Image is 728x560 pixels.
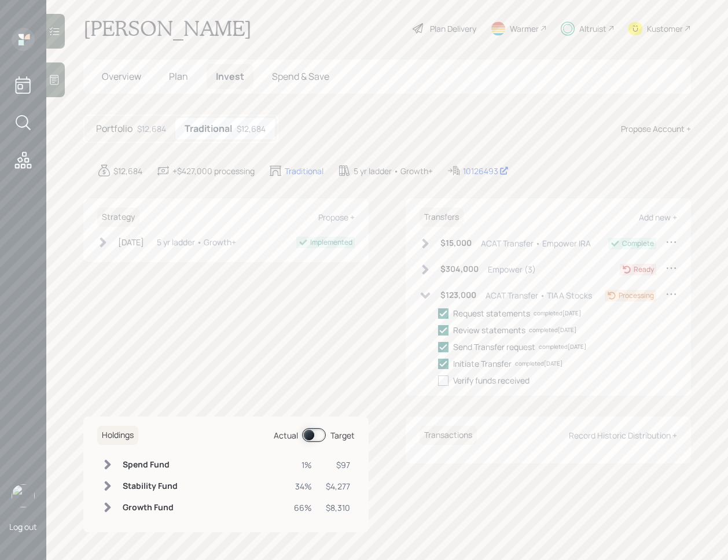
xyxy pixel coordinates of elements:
div: Empower (3) [488,263,536,275]
div: Verify funds received [453,374,530,386]
div: 5 yr ladder • Growth+ [354,165,433,177]
div: +$427,000 processing [172,165,255,177]
div: 1% [294,459,312,471]
h6: $123,000 [440,290,476,300]
div: $12,684 [237,123,266,135]
div: $4,277 [326,480,350,492]
div: 5 yr ladder • Growth+ [157,236,236,248]
img: retirable_logo.png [12,484,35,507]
div: completed [DATE] [515,359,562,368]
h6: Stability Fund [123,481,178,491]
div: Target [330,429,355,441]
div: Propose + [318,212,355,223]
div: 66% [294,502,312,514]
div: Add new + [639,212,677,223]
div: Plan Delivery [430,23,476,35]
div: Implemented [310,237,352,248]
span: Overview [102,70,141,83]
div: Altruist [579,23,606,35]
h6: $304,000 [440,264,479,274]
div: Review statements [453,324,525,336]
div: ACAT Transfer • TIAA Stocks [486,289,592,301]
div: Traditional [285,165,323,177]
h6: Growth Fund [123,503,178,513]
div: Complete [622,238,654,249]
h6: Transactions [420,426,477,445]
span: Plan [169,70,188,83]
h1: [PERSON_NAME] [83,16,252,41]
div: Initiate Transfer [453,358,512,370]
span: Invest [216,70,244,83]
div: $12,684 [137,123,166,135]
div: completed [DATE] [539,342,586,351]
div: Request statements [453,307,530,319]
h6: $15,000 [440,238,472,248]
h5: Portfolio [96,123,133,134]
h6: Strategy [97,208,139,227]
h6: Transfers [420,208,464,227]
div: Send Transfer request [453,341,535,353]
h5: Traditional [185,123,232,134]
div: Record Historic Distribution + [569,430,677,441]
div: ACAT Transfer • Empower IRA [481,237,591,249]
h6: Spend Fund [123,460,178,470]
div: Actual [274,429,298,441]
div: completed [DATE] [529,326,576,334]
div: Propose Account + [621,123,691,135]
div: Processing [619,290,654,301]
div: Ready [634,264,654,275]
div: Kustomer [647,23,683,35]
div: $12,684 [113,165,142,177]
h6: Holdings [97,426,138,445]
div: 10126493 [463,165,509,177]
div: $8,310 [326,502,350,514]
div: $97 [326,459,350,471]
div: Log out [9,521,37,532]
div: Warmer [510,23,539,35]
span: Spend & Save [272,70,329,83]
div: completed [DATE] [534,309,581,318]
div: [DATE] [118,236,144,248]
div: 34% [294,480,312,492]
